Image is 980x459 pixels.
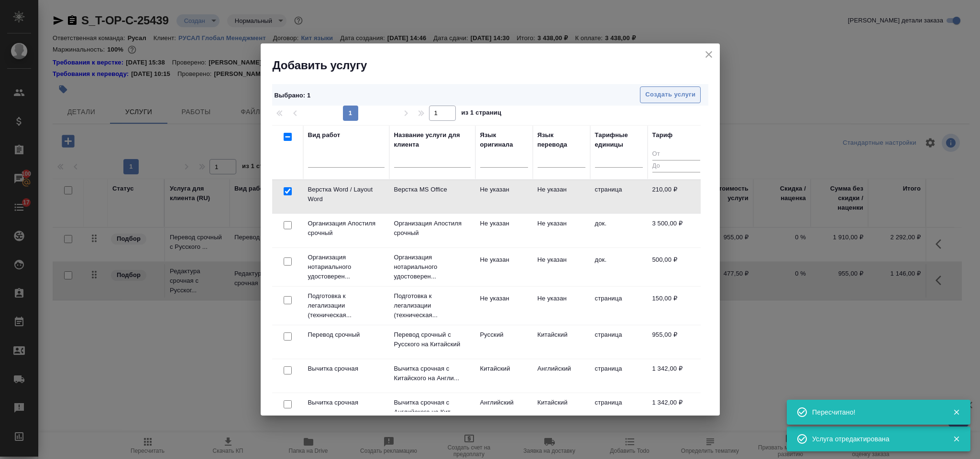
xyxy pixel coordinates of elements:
[648,325,705,359] td: 955,00 ₽
[273,58,720,73] h2: Добавить услугу
[652,149,700,160] input: От
[394,398,471,417] p: Вычитка срочная с Английского на Кит...
[308,130,341,140] div: Вид работ
[648,393,705,427] td: 1 342,00 ₽
[595,130,643,149] div: Тарифные единицы
[308,364,385,374] p: Вычитка срочная
[640,86,701,103] button: Создать услуги
[590,359,648,393] td: страница
[308,330,385,340] p: Перевод срочный
[394,130,471,149] div: Название услуги для клиента
[308,219,385,238] p: Организация Апостиля срочный
[648,214,705,247] td: 3 500,00 ₽
[480,130,528,149] div: Язык оригинала
[462,107,502,121] span: из 1 страниц
[475,393,533,427] td: Английский
[475,289,533,322] td: Не указан
[394,219,471,238] p: Организация Апостиля срочный
[475,325,533,359] td: Русский
[648,289,705,322] td: 150,00 ₽
[947,435,966,443] button: Закрыть
[812,434,938,444] div: Услуга отредактирована
[648,180,705,213] td: 210,00 ₽
[590,180,648,213] td: страница
[590,393,648,427] td: страница
[308,291,385,320] p: Подготовка к легализации (техническая...
[812,407,938,417] div: Пересчитано!
[590,289,648,322] td: страница
[475,359,533,393] td: Китайский
[533,180,590,213] td: Не указан
[308,398,385,407] p: Вычитка срочная
[590,325,648,359] td: страница
[652,130,673,140] div: Тариф
[590,250,648,284] td: док.
[648,250,705,284] td: 500,00 ₽
[533,393,590,427] td: Китайский
[394,330,471,349] p: Перевод срочный с Русского на Китайский
[275,92,311,99] span: Выбрано : 1
[394,291,471,320] p: Подготовка к легализации (техническая...
[533,214,590,247] td: Не указан
[533,359,590,393] td: Английский
[394,185,471,194] p: Верстка MS Office
[645,89,695,100] span: Создать услуги
[590,214,648,247] td: док.
[308,185,385,204] p: Верстка Word / Layout Word
[947,408,966,416] button: Закрыть
[538,130,585,149] div: Язык перевода
[533,325,590,359] td: Китайский
[475,214,533,247] td: Не указан
[652,160,700,172] input: До
[648,359,705,393] td: 1 342,00 ₽
[394,253,471,281] p: Организация нотариального удостоверен...
[475,250,533,284] td: Не указан
[475,180,533,213] td: Не указан
[702,47,716,62] button: close
[394,364,471,383] p: Вычитка срочная с Китайского на Англи...
[533,289,590,322] td: Не указан
[308,253,385,281] p: Организация нотариального удостоверен...
[533,250,590,284] td: Не указан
